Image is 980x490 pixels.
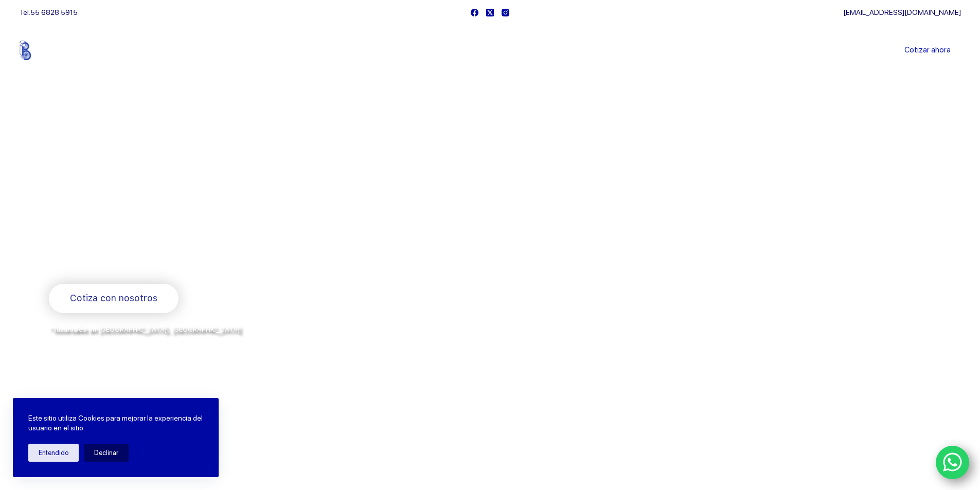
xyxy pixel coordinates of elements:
[486,9,494,16] a: X (Twitter)
[49,153,181,166] span: Bienvenido a Balerytodo®
[49,175,420,246] span: Somos los doctores de la industria
[20,41,84,60] img: Balerytodo
[936,446,970,480] a: WhatsApp
[70,291,157,306] span: Cotiza con nosotros
[20,8,78,16] span: Tel.
[84,444,129,462] button: Declinar
[49,284,179,313] a: Cotiza con nosotros
[28,413,203,433] p: Este sitio utiliza Cookies para mejorar la experiencia del usuario en el sitio.
[471,9,478,16] a: Facebook
[502,9,509,16] a: Instagram
[894,40,961,61] a: Cotizar ahora
[28,444,79,462] button: Entendido
[49,337,298,345] span: y envíos a todo [GEOGRAPHIC_DATA] por la paquetería de su preferencia
[843,8,961,16] a: [EMAIL_ADDRESS][DOMAIN_NAME]
[30,8,78,16] a: 55 6828 5915
[369,25,611,76] nav: Menu Principal
[49,257,252,270] span: Rodamientos y refacciones industriales
[49,325,240,333] span: *Sucursales en [GEOGRAPHIC_DATA], [GEOGRAPHIC_DATA]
